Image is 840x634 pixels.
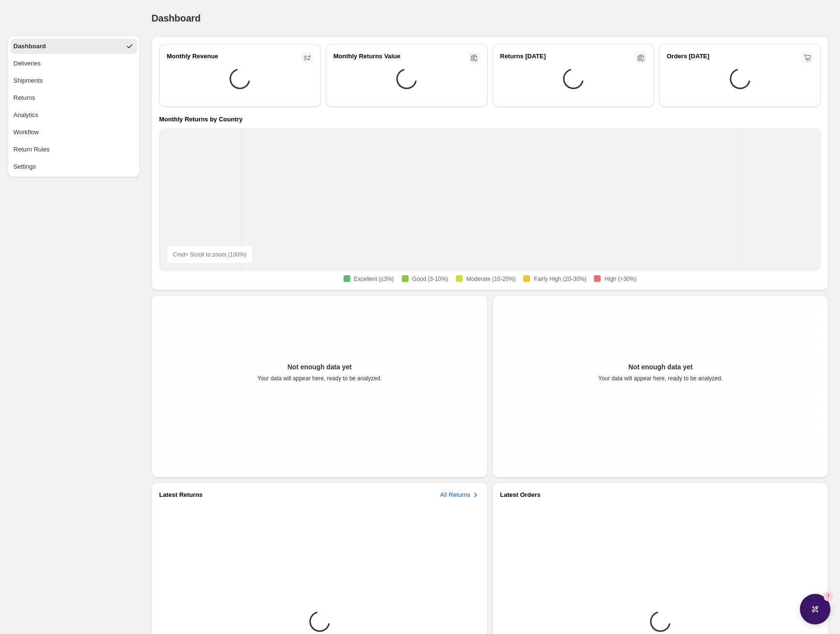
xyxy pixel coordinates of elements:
[159,115,243,124] h4: Monthly Returns by Country
[13,145,50,154] span: Return Rules
[167,52,218,61] h2: Monthly Revenue
[11,142,137,157] button: Return Rules
[151,13,201,23] span: Dashboard
[13,162,36,172] span: Settings
[13,128,39,137] span: Workflow
[354,275,394,283] span: Excellent (≤3%)
[412,275,448,283] span: Good (3-10%)
[440,490,471,500] h3: All Returns
[440,490,480,500] button: All Returns
[11,73,137,88] button: Shipments
[13,110,38,120] span: Analytics
[11,90,137,106] button: Returns
[13,42,46,51] span: Dashboard
[667,52,709,61] h2: Orders [DATE]
[11,107,137,123] button: Analytics
[534,275,586,283] span: Fairly High (20-30%)
[500,52,546,61] h2: Returns [DATE]
[466,275,516,283] span: Moderate (10-20%)
[11,56,137,71] button: Deliveries
[167,246,253,264] div: Cmd + Scroll to zoom ( 100 %)
[13,76,43,86] span: Shipments
[11,125,137,140] button: Workflow
[11,159,137,174] button: Settings
[500,490,541,500] h3: Latest Orders
[604,275,636,283] span: High (>30%)
[334,52,400,61] h2: Monthly Returns Value
[11,39,137,54] button: Dashboard
[13,59,41,68] span: Deliveries
[828,592,829,600] span: !
[159,490,203,500] h3: Latest Returns
[13,93,35,103] span: Returns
